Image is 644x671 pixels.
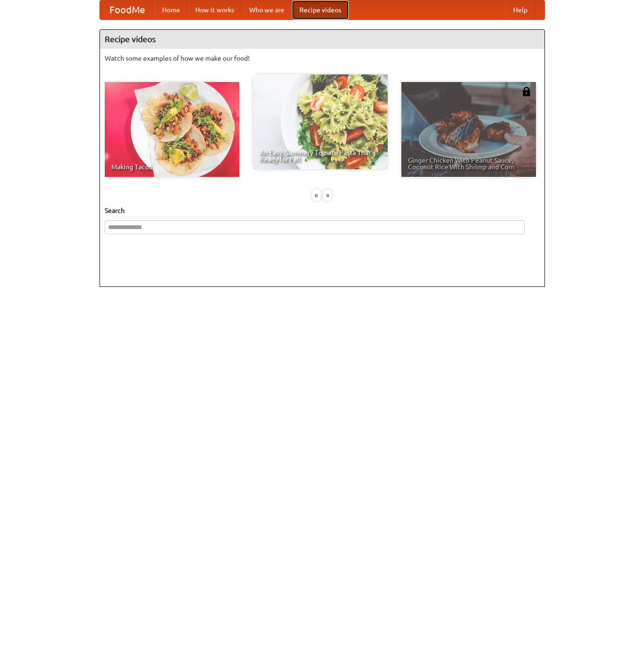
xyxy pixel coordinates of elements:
a: Recipe videos [292,0,349,19]
span: An Easy, Summery Tomato Pasta That's Ready for Fall [260,149,381,163]
p: Watch some examples of how we make our food! [105,54,540,63]
a: How it works [188,0,242,19]
img: 483408.png [522,87,531,96]
a: Who we are [242,0,292,19]
a: Making Tacos [105,82,239,177]
a: Home [154,0,188,19]
a: An Easy, Summery Tomato Pasta That's Ready for Fall [253,74,388,169]
a: Help [506,0,535,19]
h5: Search [105,206,540,215]
h4: Recipe videos [100,30,544,49]
span: Making Tacos [111,164,233,170]
div: « [312,189,321,201]
a: FoodMe [100,0,154,19]
div: » [323,189,332,201]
